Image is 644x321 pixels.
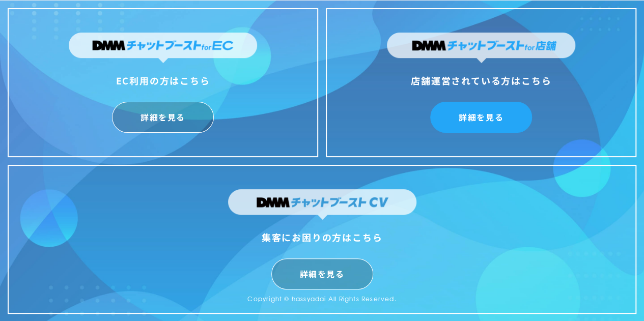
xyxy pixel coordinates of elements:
[387,72,575,89] div: 店舗運営されている方はこちら
[112,102,214,133] a: 詳細を見る
[247,294,396,303] small: Copyright © hassyadai All Rights Reserved.
[69,72,257,89] div: EC利用の方はこちら
[228,229,416,245] div: 集客にお困りの方はこちら
[387,33,575,63] img: DMMチャットブーストfor店舗
[271,258,373,289] a: 詳細を見る
[228,189,416,220] img: DMMチャットブーストCV
[69,33,257,63] img: DMMチャットブーストforEC
[430,102,532,133] a: 詳細を見る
